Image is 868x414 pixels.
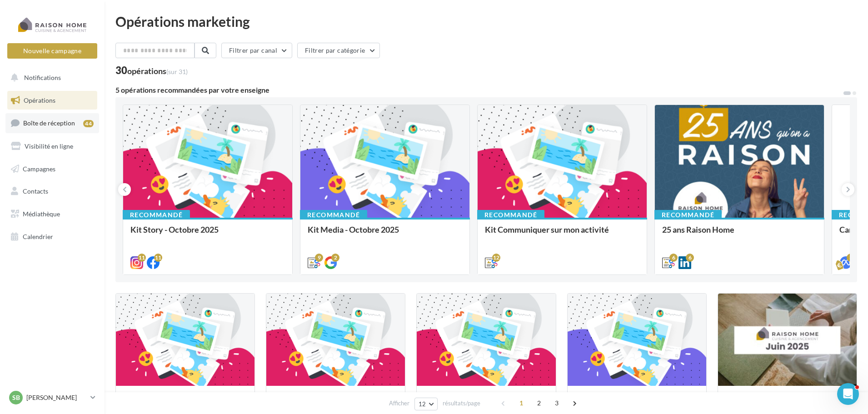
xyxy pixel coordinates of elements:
[5,182,99,201] a: Contacts
[662,225,817,243] div: 25 ans Raison Home
[5,160,99,179] a: Campagnes
[532,396,546,410] span: 2
[331,254,339,262] div: 2
[83,120,94,127] div: 44
[221,43,292,58] button: Filtrer par canal
[23,210,60,218] span: Médiathèque
[115,15,857,28] div: Opérations marketing
[5,68,95,87] button: Notifications
[315,254,323,262] div: 9
[443,399,480,408] span: résultats/page
[115,65,188,75] div: 30
[24,96,55,104] span: Opérations
[389,399,409,408] span: Afficher
[123,210,190,220] div: Recommandé
[654,210,722,220] div: Recommandé
[5,137,99,156] a: Visibilité en ligne
[514,396,529,410] span: 1
[23,165,55,172] span: Campagnes
[669,254,678,262] div: 6
[492,254,500,262] div: 12
[686,254,694,262] div: 6
[297,43,380,58] button: Filtrer par catégorie
[419,400,426,408] span: 12
[115,86,843,94] div: 5 opérations recommandées par votre enseigne
[308,225,462,243] div: Kit Media - Octobre 2025
[837,383,859,405] iframe: Intercom live chat
[7,43,97,59] button: Nouvelle campagne
[24,74,61,81] span: Notifications
[414,398,438,410] button: 12
[23,233,53,240] span: Calendrier
[549,396,564,410] span: 3
[23,119,75,127] span: Boîte de réception
[477,210,544,220] div: Recommandé
[127,67,188,75] div: opérations
[130,225,285,243] div: Kit Story - Octobre 2025
[5,113,99,133] a: Boîte de réception44
[5,205,99,224] a: Médiathèque
[485,225,639,243] div: Kit Communiquer sur mon activité
[7,389,97,406] a: Sb [PERSON_NAME]
[847,254,855,262] div: 3
[154,254,162,262] div: 11
[25,142,73,150] span: Visibilité en ligne
[26,393,87,402] p: [PERSON_NAME]
[5,227,99,246] a: Calendrier
[138,254,146,262] div: 11
[166,68,188,75] span: (sur 31)
[5,91,99,110] a: Opérations
[12,393,20,402] span: Sb
[23,187,48,195] span: Contacts
[300,210,367,220] div: Recommandé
